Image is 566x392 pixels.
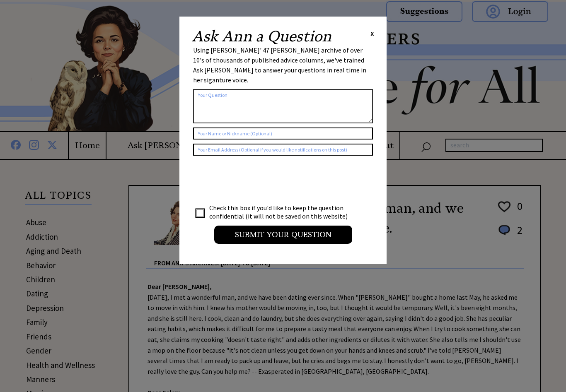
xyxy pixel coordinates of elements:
[192,29,331,44] h2: Ask Ann a Question
[209,203,356,221] td: Check this box if you'd like to keep the question confidential (it will not be saved on this webs...
[193,144,373,156] input: Your Email Address (Optional if you would like notifications on this post)
[193,164,319,196] iframe: reCAPTCHA
[370,29,374,38] span: X
[193,127,373,139] input: Your Name or Nickname (Optional)
[214,226,352,244] input: Submit your Question
[193,45,373,85] div: Using [PERSON_NAME]' 47 [PERSON_NAME] archive of over 10's of thousands of published advice colum...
